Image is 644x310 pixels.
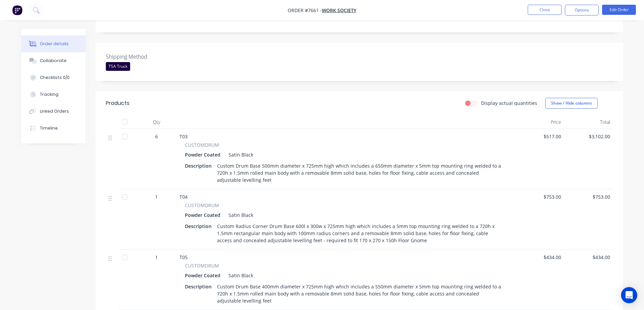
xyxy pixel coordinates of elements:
[288,7,322,13] span: Order #7661 -
[40,75,70,81] div: Checklists 0/0
[40,91,58,97] div: Tracking
[180,133,188,140] span: T03
[185,210,223,220] div: Powder Coated
[21,35,86,52] button: Order details
[564,115,613,129] div: Total
[40,58,67,64] div: Collaborate
[214,221,507,245] div: Custom Radius Corner Drum Base 600l x 300w x 725mm high which includes a 5mm top mounting ring we...
[214,161,507,185] div: Custom Drum Base 500mm diameter x 725mm high which includes a 650mm diameter x 5mm top mounting r...
[567,193,610,200] span: $753.00
[481,100,537,107] label: Display actual quantities
[136,115,177,129] div: Qty
[21,86,86,103] button: Tracking
[21,69,86,86] button: Checklists 0/0
[106,62,130,71] div: TSA Truck
[180,194,188,200] span: T04
[322,7,356,13] a: Work Society
[518,254,561,261] span: $434.00
[155,254,158,261] span: 1
[21,103,86,120] button: Linked Orders
[545,98,598,109] button: Show / Hide columns
[155,133,158,140] span: 6
[106,99,129,107] div: Products
[185,221,214,231] div: Description
[185,202,219,209] span: CUSTOMDRUM
[21,52,86,69] button: Collaborate
[185,141,219,148] span: CUSTOMDRUM
[226,271,253,280] div: Satin Black
[602,5,636,15] button: Edit Order
[226,210,253,220] div: Satin Black
[106,53,190,61] label: Shipping Method
[185,161,214,171] div: Description
[40,41,69,47] div: Order details
[515,115,564,129] div: Price
[528,5,562,15] button: Close
[185,262,219,269] span: CUSTOMDRUM
[518,133,561,140] span: $517.00
[185,150,223,160] div: Powder Coated
[180,254,188,260] span: T05
[518,193,561,200] span: $753.00
[567,133,610,140] span: $3,102.00
[567,254,610,261] span: $434.00
[40,108,69,114] div: Linked Orders
[185,282,214,291] div: Description
[214,282,507,306] div: Custom Drum Base 400mm diameter x 725mm high which includes a 550mm diameter x 5mm top mounting r...
[12,5,22,15] img: Factory
[155,193,158,200] span: 1
[621,287,637,303] div: Open Intercom Messenger
[185,271,223,280] div: Powder Coated
[21,120,86,137] button: Timeline
[226,150,253,160] div: Satin Black
[565,5,599,16] button: Options
[40,125,58,131] div: Timeline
